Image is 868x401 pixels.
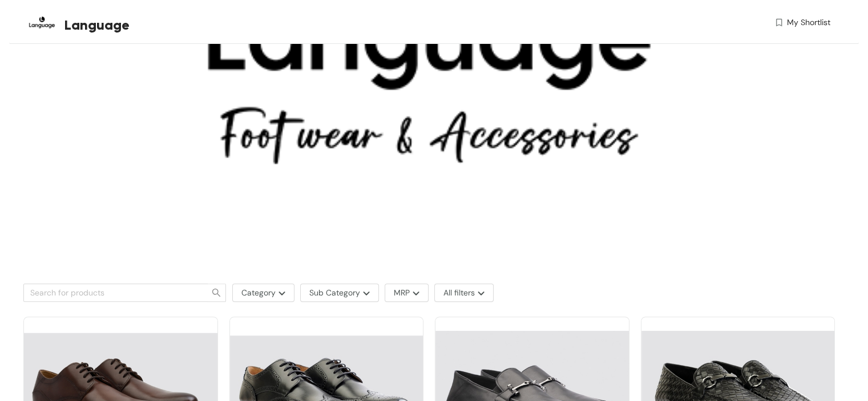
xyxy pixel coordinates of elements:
[410,291,419,295] img: more-options
[300,283,379,302] button: Sub Categorymore-options
[23,5,60,42] img: Buyer Portal
[774,17,784,29] img: wishlist
[30,286,192,299] input: Search for products
[475,291,485,295] img: more-options
[385,283,429,302] button: MRPmore-options
[276,291,285,295] img: more-options
[232,283,294,302] button: Categorymore-options
[787,17,830,29] span: My Shortlist
[360,291,370,295] img: more-options
[434,283,494,302] button: All filtersmore-options
[241,286,276,299] span: Category
[309,286,360,299] span: Sub Category
[208,283,226,302] button: search
[64,15,130,35] span: Language
[394,286,410,299] span: MRP
[443,286,475,299] span: All filters
[208,288,225,297] span: search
